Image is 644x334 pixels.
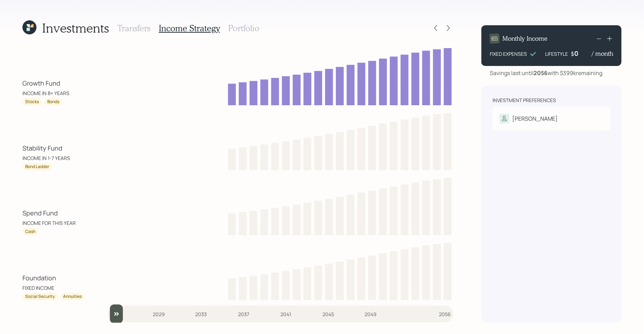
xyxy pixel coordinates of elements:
[25,99,39,105] div: Stocks
[490,69,602,77] div: Savings last until with $399k remaining
[25,229,35,235] div: Cash
[512,114,558,123] div: [PERSON_NAME]
[47,99,59,105] div: Bonds
[63,294,82,300] div: Annuities
[545,50,568,58] div: LIFESTYLE
[22,154,70,162] div: INCOME IN 1-7 YEARS
[534,69,548,77] b: 2056
[22,273,56,283] div: Foundation
[22,89,69,97] div: INCOME IN 8+ YEARS
[493,97,556,104] div: Investment Preferences
[592,50,613,58] h4: / month
[571,50,574,58] h4: $
[22,79,60,88] div: Growth Fund
[25,294,55,300] div: Social Security
[228,23,259,33] h3: Portfolio
[159,23,220,33] h3: Income Strategy
[22,143,62,153] div: Stability Fund
[22,219,76,227] div: INCOME FOR THIS YEAR
[502,35,548,42] h4: Monthly Income
[25,164,49,170] div: Bond Ladder
[22,208,58,218] div: Spend Fund
[42,20,109,35] h1: Investments
[490,50,527,58] div: FIXED EXPENSES
[117,23,150,33] h3: Transfers
[574,49,592,58] div: 0
[22,284,54,292] div: FIXED INCOME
